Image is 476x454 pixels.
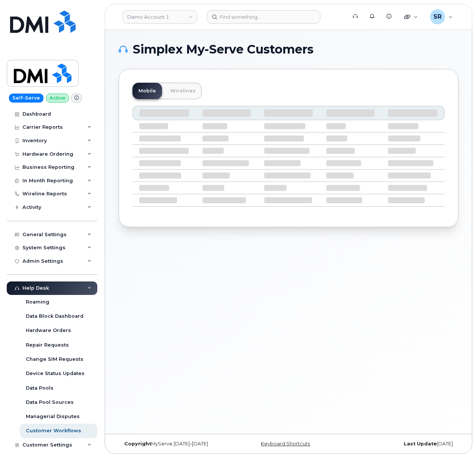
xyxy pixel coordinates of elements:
strong: Copyright [124,441,151,447]
a: Keyboard Shortcuts [261,441,310,447]
div: MyServe [DATE]–[DATE] [119,441,232,447]
a: Mobile [132,83,162,99]
div: [DATE] [345,441,458,447]
a: Wirelines [164,83,202,99]
strong: Last Update [404,441,437,447]
span: Simplex My-Serve Customers [133,44,314,55]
